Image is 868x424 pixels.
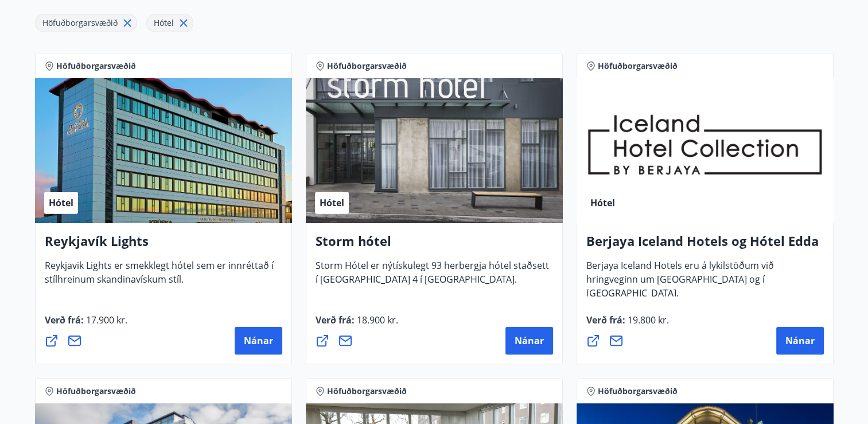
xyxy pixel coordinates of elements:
span: Höfuðborgarsvæðið [327,386,407,397]
span: Höfuðborgarsvæðið [56,60,136,72]
span: Höfuðborgarsvæðið [598,386,678,397]
span: Hótel [49,196,73,209]
div: Höfuðborgarsvæðið [35,14,137,32]
span: Reykjavik Lights er smekklegt hótel sem er innréttað í stílhreinum skandinavískum stíl. [45,259,274,295]
span: Höfuðborgarsvæðið [598,60,678,72]
span: Höfuðborgarsvæðið [42,17,118,28]
span: Höfuðborgarsvæðið [327,60,407,72]
span: Höfuðborgarsvæðið [56,386,136,397]
div: Hótel [146,14,193,32]
span: Verð frá : [45,314,127,336]
span: 17.900 kr. [84,314,127,326]
span: Hótel [320,196,344,209]
button: Nánar [235,327,282,354]
span: Nánar [244,334,273,347]
span: Nánar [785,334,815,347]
span: Storm Hótel er nýtískulegt 93 herbergja hótel staðsett í [GEOGRAPHIC_DATA] 4 í [GEOGRAPHIC_DATA]. [316,259,549,295]
span: Nánar [515,334,544,347]
span: Verð frá : [586,314,669,336]
span: Berjaya Iceland Hotels eru á lykilstöðum við hringveginn um [GEOGRAPHIC_DATA] og í [GEOGRAPHIC_DA... [586,259,774,309]
span: 18.900 kr. [355,314,398,326]
button: Nánar [776,327,824,354]
h4: Reykjavík Lights [45,232,282,259]
button: Nánar [505,327,553,354]
h4: Berjaya Iceland Hotels og Hótel Edda [586,232,824,259]
span: Hótel [154,17,174,28]
span: Hótel [590,196,615,209]
h4: Storm hótel [316,232,553,259]
span: Verð frá : [316,314,398,336]
span: 19.800 kr. [625,314,669,326]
